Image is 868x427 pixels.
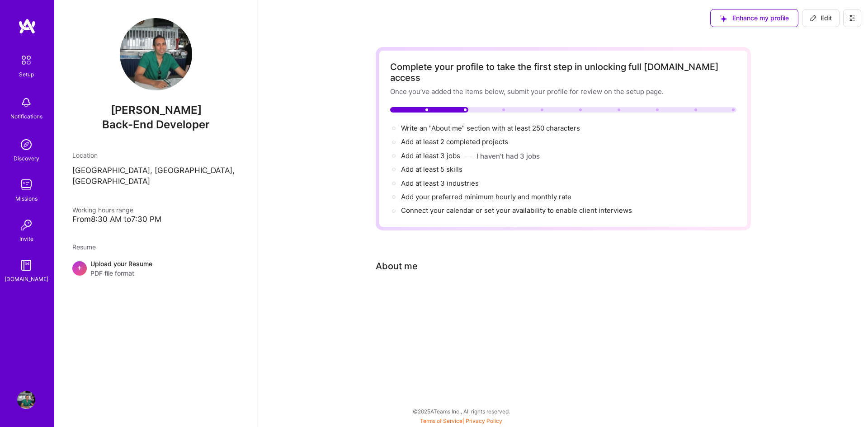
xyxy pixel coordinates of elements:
[19,234,33,244] div: Invite
[10,112,42,121] div: Notifications
[390,87,736,96] div: Once you’ve added the items below, submit your profile for review on the setup page.
[376,259,418,273] div: About me
[18,18,36,34] img: logo
[466,418,502,424] a: Privacy Policy
[401,137,508,146] span: Add at least 2 completed projects
[476,151,540,161] button: I haven't had 3 jobs
[120,18,192,90] img: User Avatar
[102,118,210,131] span: Back-End Developer
[401,179,479,188] span: Add at least 3 industries
[14,154,39,163] div: Discovery
[90,268,152,278] span: PDF file format
[72,103,240,117] span: [PERSON_NAME]
[5,274,48,284] div: [DOMAIN_NAME]
[401,151,460,160] span: Add at least 3 jobs
[401,192,571,201] span: Add your preferred minimum hourly and monthly rate
[720,15,727,22] i: icon SuggestedTeams
[401,124,582,132] span: Write an "About me" section with at least 250 characters
[17,216,35,234] img: Invite
[17,51,36,70] img: setup
[19,70,34,79] div: Setup
[720,14,789,23] span: Enhance my profile
[401,206,632,215] span: Connect your calendar or set your availability to enable client interviews
[72,150,240,160] div: Location
[72,259,240,278] div: +Upload your ResumePDF file format
[72,165,240,187] p: [GEOGRAPHIC_DATA], [GEOGRAPHIC_DATA], [GEOGRAPHIC_DATA]
[54,400,868,422] div: © 2025 ATeams Inc., All rights reserved.
[77,263,82,272] span: +
[17,391,35,409] img: User Avatar
[72,215,240,224] div: From 8:30 AM to 7:30 PM
[72,206,133,214] span: Working hours range
[15,391,38,409] a: User Avatar
[90,259,152,278] div: Upload your Resume
[810,14,832,23] span: Edit
[802,9,840,27] button: Edit
[420,418,462,424] a: Terms of Service
[17,176,35,194] img: teamwork
[710,9,798,27] button: Enhance my profile
[15,194,38,203] div: Missions
[17,256,35,274] img: guide book
[401,165,462,174] span: Add at least 5 skills
[17,94,35,112] img: bell
[72,243,96,251] span: Resume
[390,61,736,83] div: Complete your profile to take the first step in unlocking full [DOMAIN_NAME] access
[420,418,502,424] span: |
[17,136,35,154] img: discovery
